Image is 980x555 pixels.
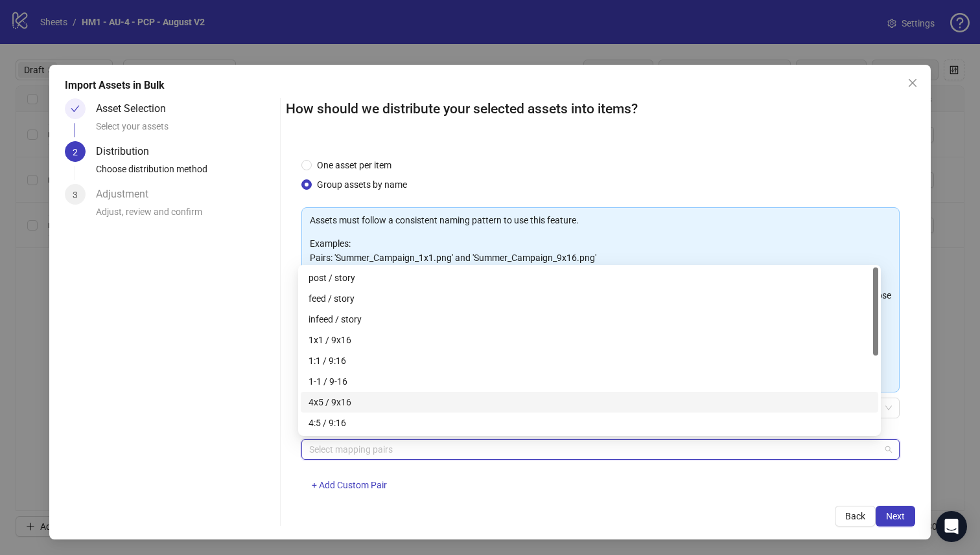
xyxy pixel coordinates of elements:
div: Adjust, review and confirm [96,205,275,227]
div: post / story [309,271,870,285]
div: 4:5 / 9:16 [301,413,878,433]
div: 1-1 / 9-16 [301,371,878,392]
div: Open Intercom Messenger [936,511,967,542]
p: Examples: Pairs: 'Summer_Campaign_1x1.png' and 'Summer_Campaign_9x16.png' Triples: 'Summer_Campai... [310,236,892,279]
div: Select your assets [96,119,275,141]
div: 1:1 / 9:16 [309,354,870,368]
div: 4x5 / 9x16 [301,392,878,413]
span: Next [886,511,905,521]
button: Back [835,506,876,527]
div: Distribution [96,141,159,162]
div: feed / story [309,291,870,306]
span: One asset per item [312,158,397,172]
p: Assets must follow a consistent naming pattern to use this feature. [310,213,892,227]
div: infeed / story [301,309,878,330]
span: 3 [73,190,78,200]
button: Next [876,506,915,527]
span: Back [845,511,865,521]
h2: How should we distribute your selected assets into items? [286,98,916,120]
div: 1-1 / 9-16 [309,374,870,389]
div: 4x5 / 9x16 [309,395,870,409]
div: 4:5 / 9:16 [309,416,870,430]
div: Choose distribution method [96,162,275,184]
div: feed / story [301,288,878,309]
span: Group assets by name [312,177,412,192]
div: Import Assets in Bulk [65,78,916,93]
div: post / story [301,267,878,288]
button: Close [902,73,923,93]
div: 1x1 / 9x16 [301,330,878,350]
span: close [907,78,918,88]
button: + Add Custom Pair [301,475,397,496]
span: check [71,104,80,113]
div: Asset Selection [96,98,176,119]
span: 2 [73,147,78,157]
div: 1:1 / 9:16 [301,350,878,371]
div: Adjustment [96,184,159,205]
div: infeed / story [309,312,870,326]
span: + Add Custom Pair [312,480,387,490]
div: 1x1 / 9x16 [309,333,870,347]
